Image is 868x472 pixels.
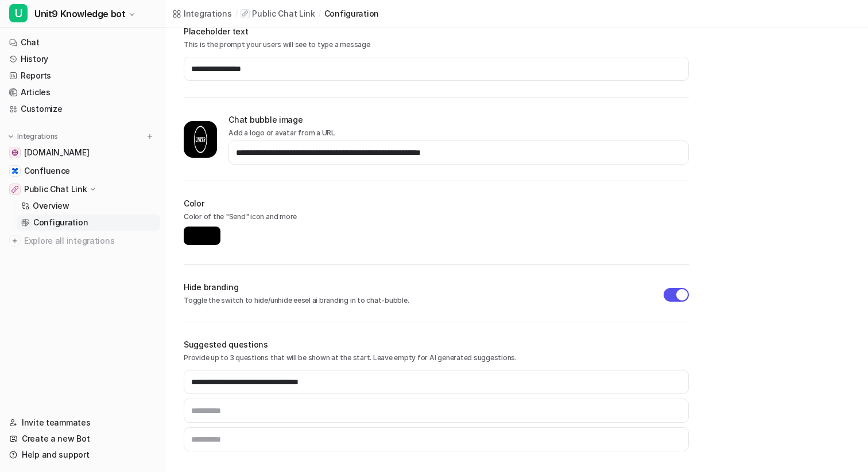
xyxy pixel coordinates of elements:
div: Integrations [184,7,232,19]
a: Chat [5,34,160,50]
button: Gif picker [36,376,45,385]
h2: Chat bubble image [228,114,689,126]
a: Configuration [17,214,160,231]
button: Home [180,5,201,26]
span: Confluence [24,165,70,177]
span: [DOMAIN_NAME] [24,147,89,158]
img: Profile image for eesel [33,6,51,25]
h2: Suggested questions [184,338,689,350]
p: Provide up to 3 questions that will be shown at the start. Leave empty for AI generated suggestions. [184,353,689,363]
span: U [9,4,28,22]
a: Articles [5,84,160,100]
a: Public Chat Link [241,8,315,19]
button: go back [7,5,29,26]
img: Public Chat Link [11,186,18,193]
p: Toggle the switch to hide/unhide eesel ai branding in to chat-bubble. [184,295,664,306]
a: Help and support [5,447,160,463]
h2: Color [184,197,689,209]
button: Upload attachment [55,376,64,385]
a: Reports [5,68,160,84]
p: Public Chat Link [252,8,315,19]
p: Integrations [17,132,58,141]
button: Integrations [5,131,61,142]
h3: Hide branding [184,281,664,293]
a: Overview [17,198,160,214]
h1: eesel [72,11,96,19]
span: Explore all integrations [24,232,156,250]
a: Integrations [172,7,232,19]
a: ConfluenceConfluence [5,163,160,179]
img: unit9.com [11,149,18,156]
a: configuration [324,7,379,19]
a: Create a new Bot [5,431,160,447]
button: Send a message… [197,371,215,389]
button: Emoji picker [18,376,27,385]
img: chat [184,121,217,158]
img: explore all integrations [9,235,21,247]
p: This is the prompt your users will see to type a message [184,40,689,50]
span: / [319,9,321,19]
a: Explore all integrations [5,233,160,249]
p: Color of the "Send" icon and more [184,212,689,224]
span: / [235,9,238,19]
a: Customize [5,101,160,117]
a: unit9.com[DOMAIN_NAME] [5,145,160,161]
p: Public Chat Link [24,184,87,195]
img: Confluence [11,167,18,174]
button: Start recording [73,376,82,385]
a: History [5,51,160,67]
div: Close [201,5,222,25]
p: Add a logo or avatar from a URL [228,128,689,138]
img: expand menu [7,132,15,141]
a: Invite teammates [5,415,160,431]
h2: Placeholder text [184,25,689,37]
textarea: Message… [10,352,220,371]
p: Overview [33,200,69,212]
p: Configuration [33,217,88,228]
img: Profile image for Katelin [49,6,67,25]
span: Unit9 Knowledge bot [34,6,125,22]
img: menu_add.svg [146,132,154,141]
